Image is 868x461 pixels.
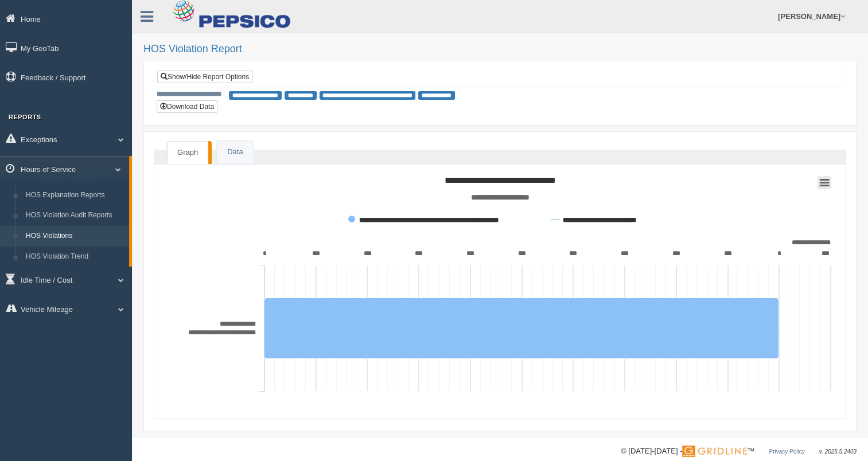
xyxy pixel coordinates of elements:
a: Data [217,140,253,164]
img: Gridline [682,446,747,457]
a: HOS Explanation Reports [21,185,129,206]
a: Graph [167,141,208,165]
h2: HOS Violation Report [143,44,857,55]
a: HOS Violation Trend [21,247,129,267]
span: v. 2025.5.2403 [819,448,857,455]
a: Show/Hide Report Options [157,71,252,83]
a: HOS Violations [21,226,129,247]
a: HOS Violation Audit Reports [21,205,129,226]
a: Privacy Policy [769,448,804,455]
div: © [DATE]-[DATE] - ™ [621,446,857,458]
button: Download Data [157,100,217,113]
